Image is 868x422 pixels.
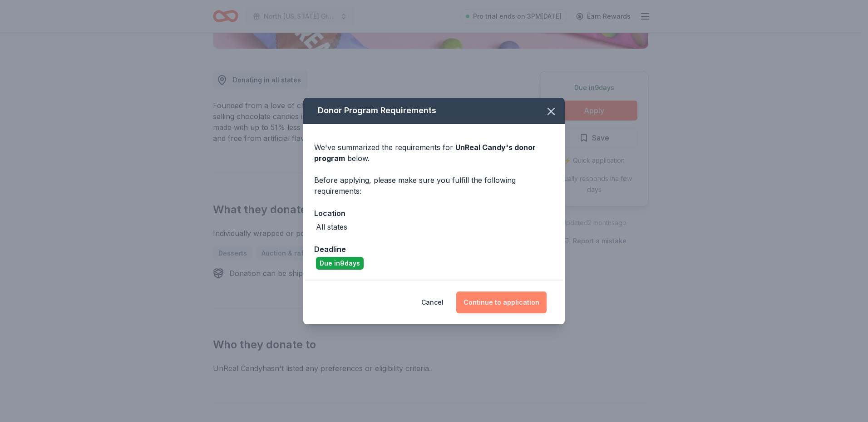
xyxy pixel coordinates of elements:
div: Deadline [314,243,554,255]
div: All states [316,221,347,232]
div: Location [314,207,554,219]
div: Due in 9 days [316,257,364,270]
button: Cancel [421,291,444,313]
div: Before applying, please make sure you fulfill the following requirements: [314,175,554,196]
div: We've summarized the requirements for below. [314,142,554,164]
button: Continue to application [456,291,547,313]
div: Donor Program Requirements [303,98,565,124]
